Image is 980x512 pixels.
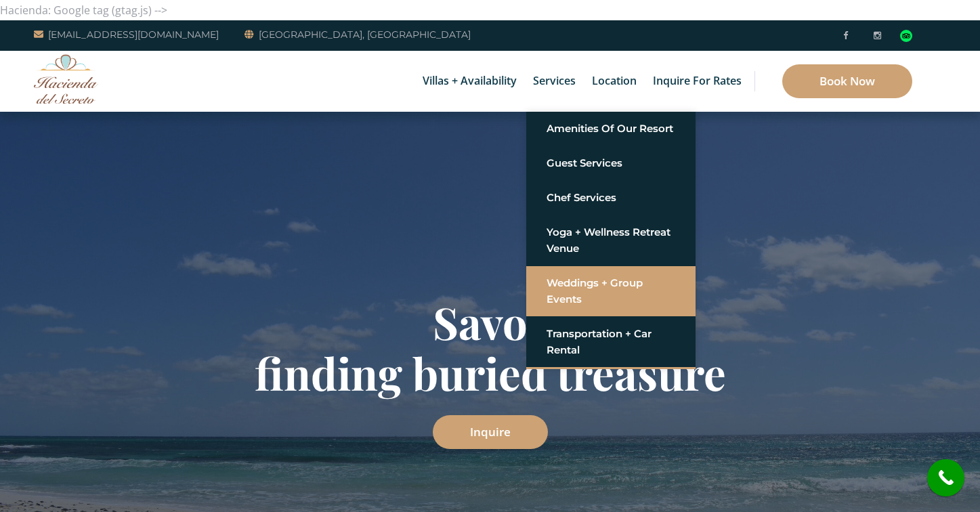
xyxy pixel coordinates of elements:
[547,116,675,141] a: Amenities of Our Resort
[547,220,675,261] a: Yoga + Wellness Retreat Venue
[900,30,912,42] img: Tripadvisor_logomark.svg
[927,459,964,496] a: call
[547,322,675,362] a: Transportation + Car Rental
[547,151,675,175] a: Guest Services
[782,64,912,98] a: Book Now
[900,30,912,42] div: Read traveler reviews on Tripadvisor
[433,415,548,449] a: Inquire
[646,51,748,112] a: Inquire for Rates
[94,297,887,398] h1: Savor finding buried treasure
[526,51,582,112] a: Services
[585,51,643,112] a: Location
[416,51,524,112] a: Villas + Availability
[244,26,471,43] a: [GEOGRAPHIC_DATA], [GEOGRAPHIC_DATA]
[34,26,219,43] a: [EMAIL_ADDRESS][DOMAIN_NAME]
[34,54,98,104] img: Awesome Logo
[547,271,675,312] a: Weddings + Group Events
[547,186,675,210] a: Chef Services
[931,463,961,493] i: call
